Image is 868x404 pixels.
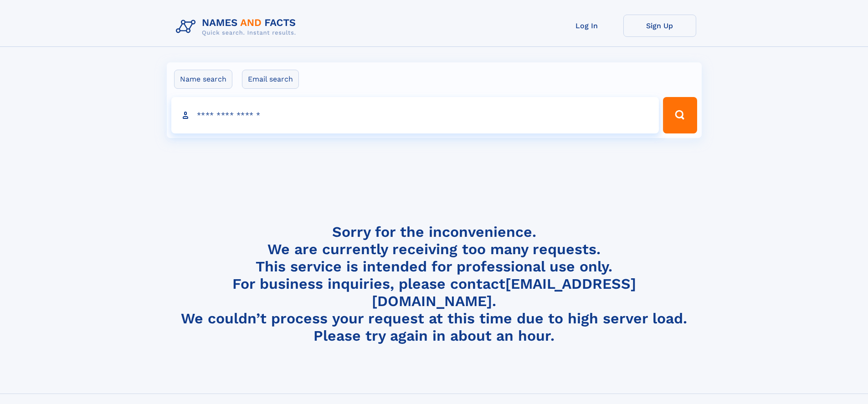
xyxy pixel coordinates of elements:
[174,70,232,89] label: Name search
[623,15,696,37] a: Sign Up
[171,97,659,133] input: search input
[550,15,623,37] a: Log In
[663,97,697,133] button: Search Button
[172,223,696,345] h4: Sorry for the inconvenience. We are currently receiving too many requests. This service is intend...
[372,275,636,310] a: [EMAIL_ADDRESS][DOMAIN_NAME]
[172,15,303,39] img: Logo Names and Facts
[242,70,299,89] label: Email search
